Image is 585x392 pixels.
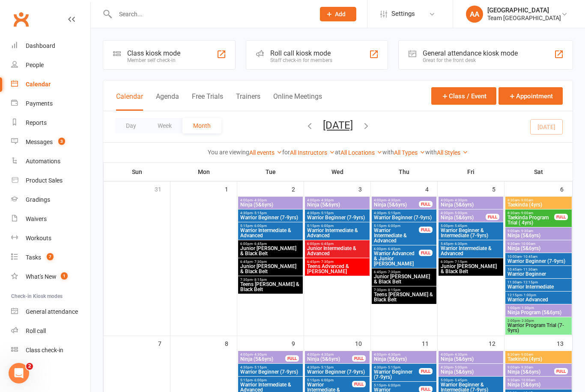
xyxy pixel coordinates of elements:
[253,198,267,202] span: - 4:30pm
[507,233,570,238] span: Ninja (5&6yrs)
[507,280,570,284] span: 11:30am
[466,6,483,23] div: AA
[240,202,301,207] span: Ninja (5&6yrs)
[386,270,400,274] span: - 7:30pm
[440,211,486,215] span: 4:30pm
[285,355,299,362] div: FULL
[249,149,282,156] a: All events
[237,163,304,181] th: Tue
[373,215,435,220] span: Warrior Beginner (7-9yrs)
[373,251,419,266] span: Warrior Advanced & Junior [PERSON_NAME]
[507,215,555,225] span: Taekinda Program Trial ( 4yrs)
[382,149,394,156] strong: with
[236,92,260,111] button: Trainers
[11,190,90,209] a: Gradings
[192,92,223,111] button: Free Trials
[11,113,90,133] a: Reports
[440,202,501,207] span: Ninja (5&6yrs)
[554,368,568,374] div: FULL
[453,260,467,264] span: - 7:15pm
[11,302,90,321] a: General attendance kiosk mode
[440,365,501,369] span: 4:30pm
[519,229,533,233] span: - 9:30am
[307,357,352,362] span: Ninja (5&6yrs)
[554,214,568,220] div: FULL
[304,163,371,181] th: Wed
[11,133,90,152] a: Messages 3
[487,6,561,14] div: [GEOGRAPHIC_DATA]
[11,209,90,229] a: Waivers
[373,247,419,251] span: 6:00pm
[158,336,170,350] div: 7
[26,347,63,354] div: Class check-in
[486,214,499,220] div: FULL
[127,57,180,63] div: Member self check-in
[373,198,419,202] span: 4:00pm
[240,260,301,264] span: 6:45pm
[11,248,90,267] a: Tasks 7
[453,198,467,202] span: - 4:30pm
[225,182,237,196] div: 1
[240,198,301,202] span: 4:00pm
[373,224,419,228] span: 5:15pm
[307,264,368,274] span: Teens Advanced & [PERSON_NAME]
[26,254,41,261] div: Tasks
[11,267,90,286] a: What's New1
[340,149,382,156] a: All Locations
[522,268,537,271] span: - 11:30am
[440,357,501,362] span: Ninja (5&6yrs)
[115,118,147,133] button: Day
[373,202,419,207] span: Ninja (5&6yrs)
[440,264,501,274] span: Junior [PERSON_NAME] & Black Belt
[373,357,435,362] span: Ninja (5&6yrs)
[253,211,267,215] span: - 5:15pm
[560,182,572,196] div: 6
[373,353,435,357] span: 4:00pm
[292,336,304,350] div: 9
[453,365,467,369] span: - 5:00pm
[9,363,29,383] iframe: Intercom live chat
[319,365,334,369] span: - 5:15pm
[507,202,570,207] span: Taekinda (4yrs)
[422,336,437,350] div: 11
[507,293,570,297] span: 12:15pm
[373,288,435,292] span: 7:30pm
[453,242,467,246] span: - 6:30pm
[440,228,501,238] span: Warrior Beginner & Intermediate (7-9yrs)
[253,260,267,264] span: - 7:30pm
[440,242,501,246] span: 5:45pm
[373,228,419,243] span: Warrior Intermediate & Advanced
[307,246,368,256] span: Junior Intermediate & Advanced
[335,149,340,156] strong: at
[557,336,572,350] div: 13
[253,278,267,282] span: - 8:15pm
[507,242,570,246] span: 9:30am
[391,4,415,24] span: Settings
[386,365,400,369] span: - 5:15pm
[127,49,180,57] div: Class kiosk mode
[519,211,533,215] span: - 9:00am
[11,321,90,341] a: Roll call
[440,198,501,202] span: 4:00pm
[519,353,533,357] span: - 9:00am
[425,149,437,156] strong: with
[307,198,368,202] span: 4:00pm
[253,353,267,357] span: - 4:30pm
[290,149,335,156] a: All Instructors
[240,369,301,374] span: Warrior Beginner (7-9yrs)
[240,242,301,246] span: 6:00pm
[323,119,353,131] button: [DATE]
[240,365,301,369] span: 4:30pm
[352,381,366,387] div: FULL
[11,36,90,56] a: Dashboard
[335,11,346,18] span: Add
[58,138,65,145] span: 3
[26,215,47,222] div: Waivers
[11,171,90,190] a: Product Sales
[282,149,290,156] strong: for
[240,215,301,220] span: Warrior Beginner (7-9yrs)
[11,75,90,94] a: Calendar
[240,228,301,238] span: Warrior Intermediate & Advanced
[453,211,467,215] span: - 5:00pm
[507,268,570,271] span: 10:45am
